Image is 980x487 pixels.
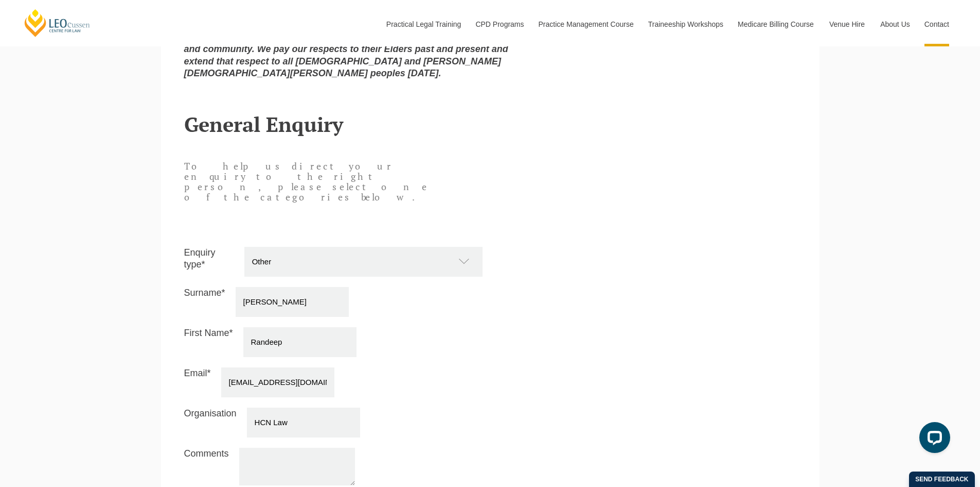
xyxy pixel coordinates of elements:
[468,2,530,46] a: CPD Programs
[379,2,468,46] a: Practical Legal Training
[184,327,233,355] label: First Name*
[911,418,954,461] iframe: LiveChat chat widget
[23,8,92,38] a: [PERSON_NAME] Centre for Law
[184,161,430,202] p: To help us direct your enquiry to the right person, please select one of the categories below.
[184,367,211,395] label: Email*
[184,20,526,78] strong: [PERSON_NAME] Centre for Law acknowledges the Traditional Custodians of country throughout [GEOGR...
[184,247,234,274] label: Enquiry type*
[184,113,796,136] h2: General Enquiry
[872,2,917,46] a: About Us
[184,287,225,314] label: Surname*
[640,2,730,46] a: Traineeship Workshops
[730,2,822,46] a: Medicare Billing Course
[822,2,872,46] a: Venue Hire
[531,2,640,46] a: Practice Management Course
[917,2,957,46] a: Contact
[184,448,229,483] label: Comments
[184,408,237,435] label: Organisation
